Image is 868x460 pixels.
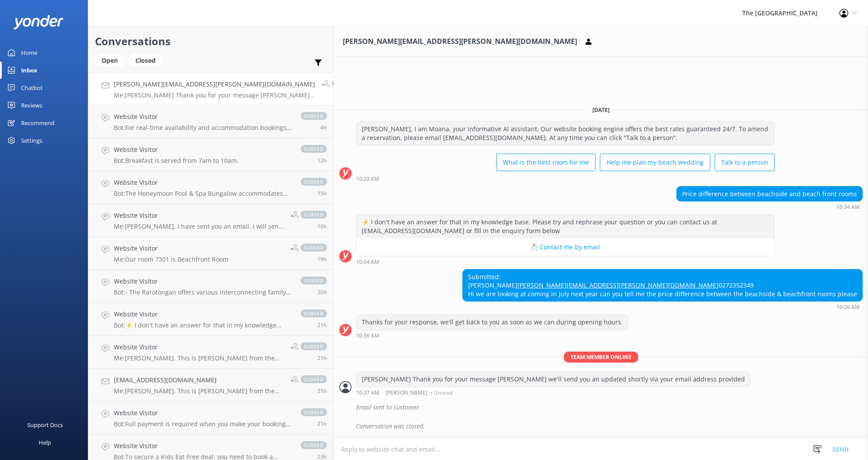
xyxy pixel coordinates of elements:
[317,255,327,263] span: Oct 05 2025 05:25pm (UTC -10:00) Pacific/Honolulu
[301,112,327,120] span: closed
[356,333,379,338] strong: 10:36 AM
[356,238,774,256] button: 📩 Contact me by email
[129,55,167,65] a: Closed
[301,375,327,383] span: closed
[317,223,327,230] span: Oct 05 2025 08:04pm (UTC -10:00) Pacific/Honolulu
[114,309,292,319] h4: Website Visitor
[356,400,863,415] div: Email sent to customer
[356,372,750,387] div: [PERSON_NAME] Thank you for your message [PERSON_NAME] we'll send you an updated shortly via your...
[301,277,327,284] span: closed
[332,79,358,87] span: closed
[114,190,292,198] p: Bot: The Honeymoon Pool & Spa Bungalow accommodates up to 2 Adults and 4 Infants/Kids on the stan...
[496,154,596,171] button: What is the best room for me
[21,44,37,61] div: Home
[114,145,239,155] h4: Website Visitor
[356,176,379,182] strong: 10:33 AM
[356,390,379,395] strong: 10:37 AM
[339,400,863,415] div: 2025-10-06T22:41:23.032
[836,305,860,310] strong: 10:36 AM
[356,419,863,434] div: Conversation was closed.
[343,36,577,47] h3: [PERSON_NAME][EMAIL_ADDRESS][PERSON_NAME][DOMAIN_NAME]
[114,124,292,132] p: Bot: For real-time availability and accommodation bookings, please visit [URL][DOMAIN_NAME].
[301,211,327,219] span: closed
[587,106,615,114] span: [DATE]
[88,336,334,369] a: Website VisitorMe:[PERSON_NAME]. This is [PERSON_NAME] from the Reservations Team. May I have you...
[836,205,860,210] strong: 10:34 AM
[27,416,63,434] div: Support Docs
[21,114,54,132] div: Recommend
[114,157,239,165] p: Bot: Breakfast is served from 7am to 10am.
[95,33,327,50] h2: Conversations
[114,408,292,418] h4: Website Visitor
[301,244,327,252] span: closed
[317,190,327,197] span: Oct 05 2025 09:40pm (UTC -10:00) Pacific/Honolulu
[339,419,863,434] div: 2025-10-06T22:55:03.136
[88,204,334,237] a: Website VisitorMe:[PERSON_NAME]. I have sent you an email. I will sent another email withe rates ...
[430,390,452,395] span: • Unread
[13,15,64,29] img: yonder-white-logo.png
[462,304,863,310] div: Oct 06 2025 12:36pm (UTC -10:00) Pacific/Honolulu
[114,112,292,122] h4: Website Visitor
[600,154,710,171] button: Help me plan my beach wedding
[317,420,327,428] span: Oct 05 2025 03:15pm (UTC -10:00) Pacific/Honolulu
[88,369,334,402] a: [EMAIL_ADDRESS][DOMAIN_NAME]Me:[PERSON_NAME]. This is [PERSON_NAME] from the reservations. I will...
[301,441,327,449] span: closed
[677,187,862,201] div: Price difference between beachside and beach front rooms
[114,342,284,352] h4: Website Visitor
[129,54,162,67] div: Closed
[114,91,315,99] p: Me: [PERSON_NAME] Thank you for your message [PERSON_NAME] we'll send you an updated shortly via ...
[95,55,129,65] a: Open
[114,223,284,230] p: Me: [PERSON_NAME]. I have sent you an email. I will sent another email withe rates including 3 be...
[114,211,284,220] h4: Website Visitor
[356,215,774,238] div: ⚡ I don't have an answer for that in my knowledge base. Please try and rephrase your question or ...
[114,79,315,89] h4: [PERSON_NAME][EMAIL_ADDRESS][PERSON_NAME][DOMAIN_NAME]
[385,390,427,395] span: [PERSON_NAME]
[95,54,124,67] div: Open
[317,288,327,296] span: Oct 05 2025 04:02pm (UTC -10:00) Pacific/Honolulu
[356,122,774,145] div: [PERSON_NAME], I am Moana, your informative AI assistant. Our website booking engine offers the b...
[21,97,42,114] div: Reviews
[114,354,284,362] p: Me: [PERSON_NAME]. This is [PERSON_NAME] from the Reservations Team. May I have your hotel confir...
[114,255,229,263] p: Me: Our room 7301 is Beachfront Room
[88,237,334,270] a: Website VisitorMe:Our room 7301 is Beachfront Roomclosed19h
[114,420,292,428] p: Bot: Full payment is required when you make your booking. There is no pay later option available.
[301,342,327,350] span: closed
[114,178,292,187] h4: Website Visitor
[21,79,43,97] div: Chatbot
[301,145,327,153] span: closed
[715,154,775,171] button: Talk to a person
[88,138,334,171] a: Website VisitorBot:Breakfast is served from 7am to 10am.closed12h
[356,259,775,265] div: Oct 06 2025 12:34pm (UTC -10:00) Pacific/Honolulu
[301,408,327,416] span: closed
[88,270,334,303] a: Website VisitorBot:- The Rarotongan offers various interconnecting family suites, including 2, 3,...
[356,315,628,330] div: Thanks for your response, we'll get back to you as soon as we can during opening hours.
[301,309,327,317] span: closed
[463,270,862,302] div: Submitted: [PERSON_NAME] 0272352349 Hi we are looking at coming in July next year can you tell me...
[21,132,42,149] div: Settings
[320,124,327,131] span: Oct 06 2025 08:06am (UTC -10:00) Pacific/Honolulu
[317,157,327,164] span: Oct 05 2025 11:59pm (UTC -10:00) Pacific/Honolulu
[114,288,292,296] p: Bot: - The Rarotongan offers various interconnecting family suites, including 2, 3, 4, and 5-bedr...
[356,332,628,338] div: Oct 06 2025 12:36pm (UTC -10:00) Pacific/Honolulu
[39,434,51,451] div: Help
[517,281,719,289] a: [PERSON_NAME][EMAIL_ADDRESS][PERSON_NAME][DOMAIN_NAME]
[356,176,775,182] div: Oct 06 2025 12:33pm (UTC -10:00) Pacific/Honolulu
[356,389,751,395] div: Oct 06 2025 12:37pm (UTC -10:00) Pacific/Honolulu
[317,387,327,395] span: Oct 05 2025 03:16pm (UTC -10:00) Pacific/Honolulu
[88,402,334,435] a: Website VisitorBot:Full payment is required when you make your booking. There is no pay later opt...
[114,321,292,329] p: Bot: ⚡ I don't have an answer for that in my knowledge base. Please try and rephrase your questio...
[317,354,327,362] span: Oct 05 2025 03:30pm (UTC -10:00) Pacific/Honolulu
[114,277,292,286] h4: Website Visitor
[114,387,284,395] p: Me: [PERSON_NAME]. This is [PERSON_NAME] from the reservations. I will send you an email in a few.
[356,259,379,265] strong: 10:34 AM
[114,441,292,451] h4: Website Visitor
[676,204,863,210] div: Oct 06 2025 12:34pm (UTC -10:00) Pacific/Honolulu
[301,178,327,186] span: closed
[88,171,334,204] a: Website VisitorBot:The Honeymoon Pool & Spa Bungalow accommodates up to 2 Adults and 4 Infants/Ki...
[21,61,37,79] div: Inbox
[114,375,284,385] h4: [EMAIL_ADDRESS][DOMAIN_NAME]
[88,105,334,138] a: Website VisitorBot:For real-time availability and accommodation bookings, please visit [URL][DOMA...
[317,321,327,329] span: Oct 05 2025 03:56pm (UTC -10:00) Pacific/Honolulu
[564,352,638,363] span: Team member online
[114,244,229,253] h4: Website Visitor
